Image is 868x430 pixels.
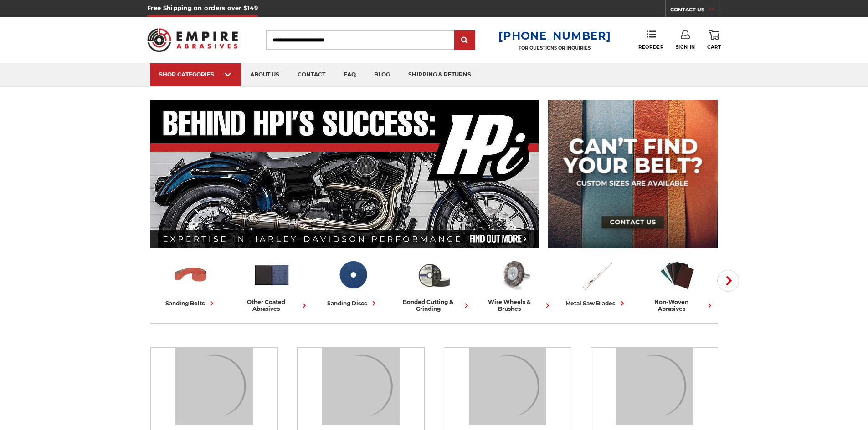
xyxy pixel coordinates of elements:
img: Sanding Belts [172,256,210,294]
img: promo banner for custom belts. [548,100,718,248]
a: Reorder [638,30,663,50]
img: Metal Saw Blades [577,256,615,294]
a: shipping & returns [399,63,480,86]
div: bonded cutting & grinding [397,298,471,312]
a: non-woven abrasives [641,256,714,312]
img: Empire Abrasives [147,22,238,58]
a: sanding belts [154,256,228,308]
div: other coated abrasives [235,298,309,312]
img: Sanding Belts [175,348,253,425]
div: sanding discs [327,298,379,308]
img: Banner for an interview featuring Horsepower Inc who makes Harley performance upgrades featured o... [150,100,539,248]
div: sanding belts [165,298,216,308]
a: other coated abrasives [235,256,309,312]
div: SHOP CATEGORIES [159,71,232,78]
a: [PHONE_NUMBER] [498,29,611,42]
a: contact [288,63,334,86]
span: Cart [707,44,721,50]
img: Bonded Cutting & Grinding [415,256,453,294]
img: Other Coated Abrasives [322,348,400,425]
a: Cart [707,30,721,50]
a: faq [334,63,365,86]
span: Sign In [676,44,695,50]
input: Submit [456,31,474,50]
img: Other Coated Abrasives [253,256,291,294]
img: Wire Wheels & Brushes [496,256,534,294]
img: Sanding Discs [334,256,372,294]
a: CONTACT US [670,5,721,17]
a: sanding discs [316,256,390,308]
div: wire wheels & brushes [478,298,552,312]
span: Reorder [638,44,663,50]
a: blog [365,63,399,86]
img: Bonded Cutting & Grinding [616,348,693,425]
p: FOR QUESTIONS OR INQUIRIES [498,45,611,51]
div: non-woven abrasives [641,298,714,312]
img: Non-woven Abrasives [658,256,696,294]
div: metal saw blades [565,298,627,308]
a: wire wheels & brushes [478,256,552,312]
a: about us [241,63,288,86]
button: Next [717,270,739,292]
img: Sanding Discs [469,348,546,425]
a: metal saw blades [560,256,633,308]
a: bonded cutting & grinding [397,256,471,312]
